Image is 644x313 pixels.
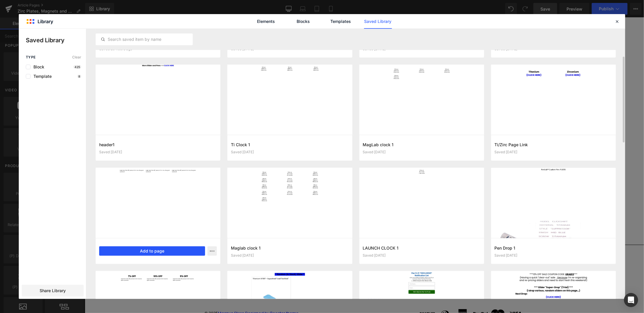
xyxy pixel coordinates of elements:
[353,292,369,299] span: diners club
[160,293,214,298] a: Designed by Booster theme
[252,14,280,29] a: Elements
[283,257,313,263] a: Titanium Pens
[99,246,205,256] button: Add to page
[31,65,44,69] span: Block
[99,150,217,154] div: Saved [DATE]
[363,245,481,251] h3: LAUNCH CLOCK 1
[283,243,302,250] a: Products
[364,14,392,29] a: Saved Library
[108,78,451,110] div: As I mentioned above...
[26,36,86,45] p: Saved Library
[327,14,355,29] a: Templates
[363,142,481,148] h3: MagLab clock 1
[231,253,349,258] div: Saved [DATE]
[423,292,440,299] span: visa
[283,270,300,276] a: Support
[388,292,404,299] span: paypal
[324,122,397,140] a: CLICK HERE
[231,142,349,148] h3: Ti Clock 1
[40,288,66,294] span: Share Library
[120,248,277,261] p: If you have any questions, comments or feedback then please contact us via our Contact page.
[283,277,298,283] a: Search
[224,184,277,196] a: Explore Blocks
[282,184,335,196] a: Add Single Section
[283,263,308,270] a: Raving Fans
[363,150,481,154] div: Saved [DATE]
[283,236,440,241] h5: Main menu
[495,245,612,251] h3: Pen Drop 1
[335,292,351,299] span: discover
[162,122,397,140] b: More Slider and Pens -->
[624,293,638,307] div: Open Intercom Messenger
[495,142,612,148] h3: Ti/Zirc Page Link
[495,150,612,154] div: Saved [DATE]
[133,293,160,298] a: Magnus Store
[290,14,317,29] a: Blocks
[370,292,387,299] span: american express
[120,236,172,243] a: Magnus Store
[77,75,81,78] p: 8
[231,245,349,251] h3: Maglab clock 1
[113,200,446,204] p: or Drag & Drop elements from left sidebar
[283,250,292,256] a: Blog
[120,293,214,299] p: © 2025
[495,253,612,258] div: Saved [DATE]
[108,94,451,110] div: I have a few sliders available with Zirconium plates. I only have a few here and there ...but hop...
[99,142,217,148] h3: header1
[363,253,481,258] div: Saved [DATE]
[72,55,81,59] span: Clear
[73,65,81,69] p: 425
[31,74,52,79] span: Template
[231,150,349,154] div: Saved [DATE]
[96,36,192,43] input: Search saved item by name
[26,55,36,59] span: Type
